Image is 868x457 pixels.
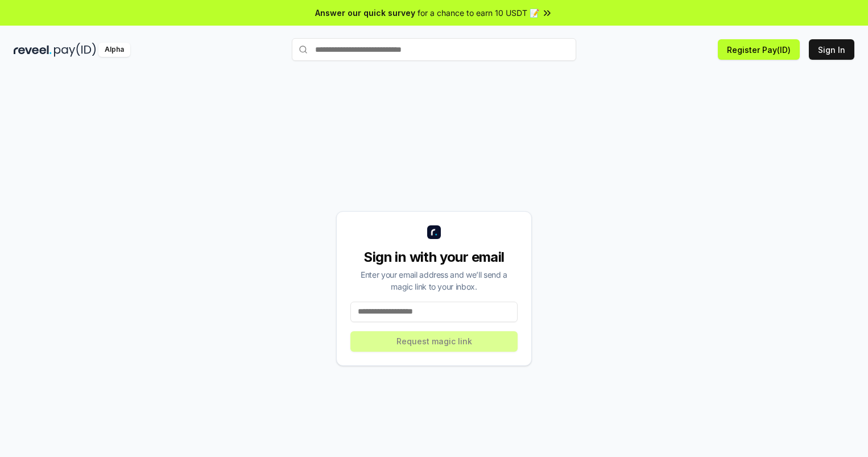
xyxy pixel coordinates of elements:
div: Sign in with your email [350,248,518,266]
img: pay_id [54,43,96,57]
span: Answer our quick survey [315,7,415,19]
img: reveel_dark [14,43,52,57]
div: Alpha [98,43,130,57]
div: Enter your email address and we’ll send a magic link to your inbox. [350,269,518,293]
span: for a chance to earn 10 USDT 📝 [418,7,539,19]
button: Sign In [809,39,854,60]
img: logo_small [427,225,441,239]
button: Register Pay(ID) [718,39,800,60]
